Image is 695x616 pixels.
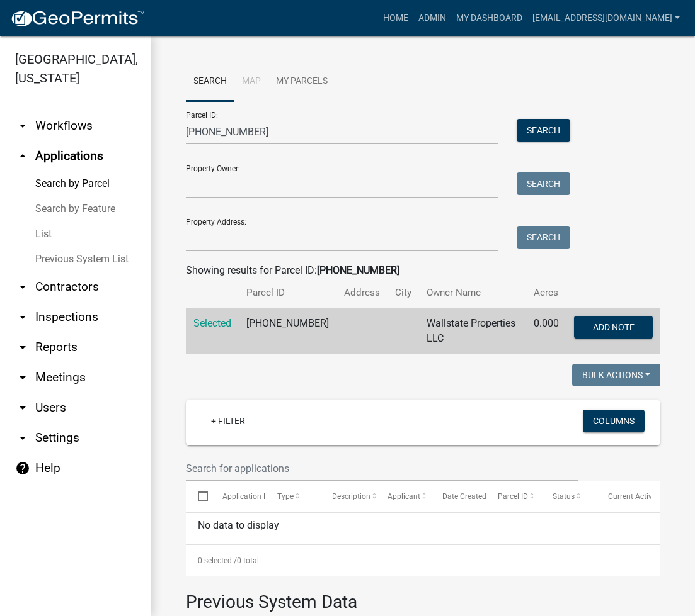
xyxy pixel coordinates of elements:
[198,556,237,565] span: 0 selected /
[186,545,660,576] div: 0 total
[210,481,265,512] datatable-header-cell: Application Number
[419,308,526,354] td: Wallstate Properties LLC
[526,308,566,354] td: 0.000
[378,6,413,30] a: Home
[265,481,320,512] datatable-header-cell: Type
[186,513,660,544] div: No data to display
[15,400,30,415] i: arrow_drop_down
[376,481,430,512] datatable-header-cell: Applicant
[583,410,645,432] button: Columns
[413,6,451,30] a: Admin
[388,278,419,308] th: City
[419,278,526,308] th: Owner Name
[317,264,399,276] strong: [PHONE_NUMBER]
[572,364,660,386] button: Bulk Actions
[320,481,375,512] datatable-header-cell: Description
[15,430,30,445] i: arrow_drop_down
[593,322,635,332] span: Add Note
[442,492,486,501] span: Date Created
[430,481,485,512] datatable-header-cell: Date Created
[498,492,528,501] span: Parcel ID
[486,481,541,512] datatable-header-cell: Parcel ID
[15,148,30,164] i: arrow_drop_up
[277,492,294,501] span: Type
[15,461,30,476] i: help
[15,118,30,133] i: arrow_drop_down
[186,481,210,512] datatable-header-cell: Select
[201,410,255,432] a: + Filter
[222,492,291,501] span: Application Number
[15,310,30,325] i: arrow_drop_down
[541,481,595,512] datatable-header-cell: Status
[193,317,231,329] a: Selected
[574,316,653,339] button: Add Note
[239,278,336,308] th: Parcel ID
[15,370,30,385] i: arrow_drop_down
[517,172,570,195] button: Search
[15,340,30,355] i: arrow_drop_down
[596,481,651,512] datatable-header-cell: Current Activity
[526,278,566,308] th: Acres
[239,308,336,354] td: [PHONE_NUMBER]
[268,62,335,102] a: My Parcels
[388,492,420,501] span: Applicant
[527,6,685,30] a: [EMAIL_ADDRESS][DOMAIN_NAME]
[517,226,570,249] button: Search
[517,119,570,142] button: Search
[186,263,660,278] div: Showing results for Parcel ID:
[336,278,388,308] th: Address
[553,492,575,501] span: Status
[451,6,527,30] a: My Dashboard
[332,492,370,501] span: Description
[186,576,660,615] h3: Previous System Data
[186,456,578,481] input: Search for applications
[186,62,234,102] a: Search
[608,492,660,501] span: Current Activity
[15,279,30,294] i: arrow_drop_down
